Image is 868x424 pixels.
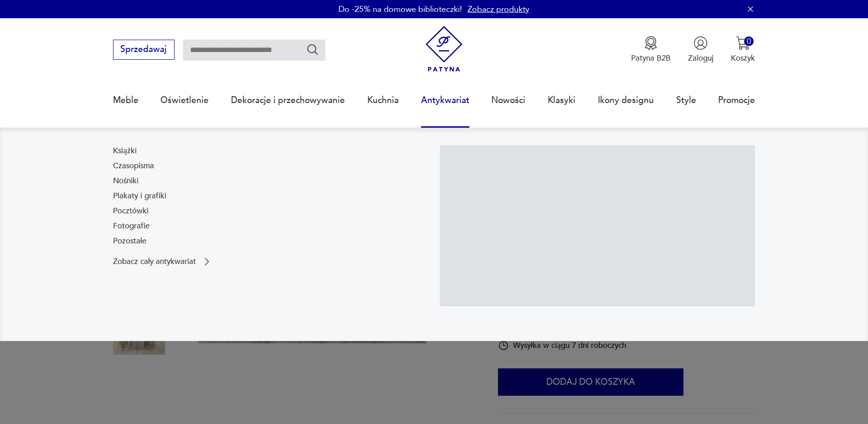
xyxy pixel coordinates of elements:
a: Sprzedawaj [113,47,175,54]
a: Pocztówki [113,206,149,217]
a: Zobacz produkty [467,4,529,15]
p: Koszyk [731,53,755,63]
img: Ikonka użytkownika [693,36,708,50]
a: Oświetlenie [160,79,209,121]
a: Pozostałe [113,236,146,247]
a: Promocje [718,79,755,121]
button: Sprzedawaj [113,40,175,60]
a: Nowości [491,79,525,121]
button: Szukaj [306,43,319,56]
a: Style [676,79,696,121]
a: Klasyki [548,79,575,121]
a: Fotografie [113,221,149,232]
p: Zobacz cały antykwariat [113,258,196,265]
a: Czasopisma [113,160,154,171]
a: Książki [113,145,137,156]
img: Ikona koszyka [736,36,750,50]
a: Zobacz cały antykwariat [113,256,212,267]
a: Plakaty i grafiki [113,191,166,202]
img: Patyna - sklep z meblami i dekoracjami vintage [421,26,467,72]
a: Ikona medaluPatyna B2B [631,36,671,63]
button: 0Koszyk [731,36,755,63]
a: Nośniki [113,176,139,186]
button: Patyna B2B [631,36,671,63]
a: Kuchnia [367,79,399,121]
p: Patyna B2B [631,53,671,63]
a: Meble [113,79,139,121]
p: Zaloguj [688,53,714,63]
p: Do -25% na domowe biblioteczki! [339,4,462,15]
img: Ikona medalu [644,36,658,50]
button: Zaloguj [688,36,714,63]
a: Antykwariat [421,79,469,121]
a: Ikony designu [598,79,654,121]
div: 0 [744,36,754,46]
a: Dekoracje i przechowywanie [231,79,345,121]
